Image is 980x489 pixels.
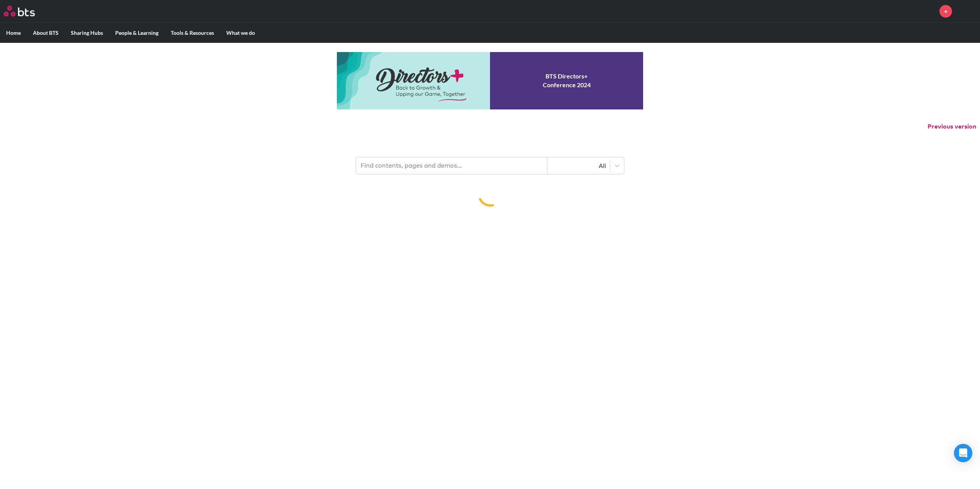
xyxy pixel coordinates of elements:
a: Profile [958,2,976,20]
input: Find contents, pages and demos... [356,157,547,174]
a: + [939,5,952,18]
label: What we do [220,23,261,43]
a: Conference 2024 [337,52,643,109]
img: Kareem Panton [958,2,976,20]
div: Open Intercom Messenger [954,444,972,462]
div: All [551,161,606,170]
label: Sharing Hubs [65,23,109,43]
img: BTS Logo [4,6,35,16]
button: Previous version [928,122,976,131]
label: About BTS [27,23,65,43]
label: Tools & Resources [165,23,220,43]
a: Go home [4,6,49,16]
label: People & Learning [109,23,165,43]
